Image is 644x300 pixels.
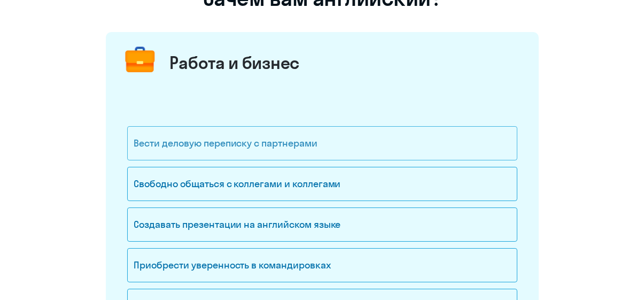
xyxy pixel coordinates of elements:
[120,41,160,80] img: briefcase.png
[170,52,300,73] font: Работа и бизнес
[134,137,317,149] font: Вести деловую переписку с партнерами
[134,178,341,190] font: Свободно общаться с коллегами и коллегами
[134,259,331,271] font: Приобрести уверенность в командировках
[134,218,341,230] font: Создавать презентации на английском языке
